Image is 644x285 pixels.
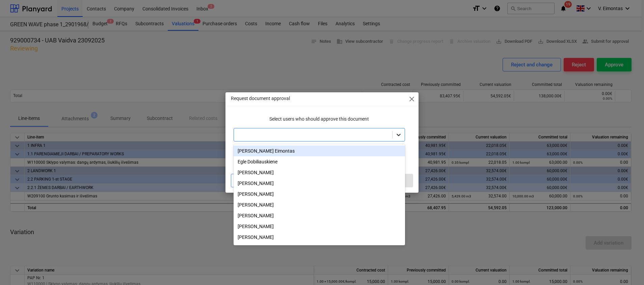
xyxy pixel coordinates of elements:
div: Remigijus Pleteras [234,199,405,210]
button: Cancel [231,174,263,187]
div: [PERSON_NAME] [234,221,405,232]
div: Anna Belousova [234,221,405,232]
p: Select users who should approve this document [234,116,405,123]
p: Request document approval [231,95,290,102]
div: [PERSON_NAME] [234,167,405,178]
div: [PERSON_NAME] [234,199,405,210]
div: Egle Dobiliauskiene [234,156,405,167]
div: Donatas Kulikauskas [234,232,405,243]
div: Mintautas Paskevicius [234,243,405,253]
div: [PERSON_NAME] Eimontas [234,146,405,156]
iframe: Chat Widget [610,253,644,285]
div: [PERSON_NAME] [234,189,405,199]
span: close [408,95,416,103]
div: Edvinas Kersnauskas [234,189,405,199]
div: [PERSON_NAME] [234,232,405,243]
div: Judita Mleckiene [234,167,405,178]
div: Dina Jurseniene [234,210,405,221]
div: Valentinas Cilcius [234,178,405,189]
div: [PERSON_NAME] [234,178,405,189]
div: Valdas Eimontas [234,146,405,156]
div: [PERSON_NAME] [234,210,405,221]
